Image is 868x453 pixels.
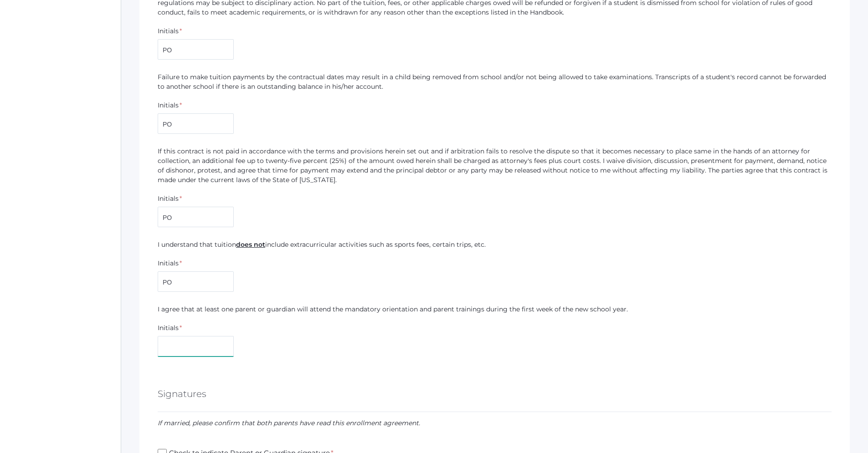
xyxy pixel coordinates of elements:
label: Initials [158,101,179,110]
p: If this contract is not paid in accordance with the terms and provisions herein set out and if ar... [158,147,832,185]
label: Initials [158,26,179,36]
strong: does not [236,240,265,249]
label: Initials [158,194,179,204]
label: Initials [158,259,179,268]
p: I understand that tuition include extracurricular activities such as sports fees, certain trips, ... [158,240,832,249]
label: Initials [158,323,179,333]
h5: Signatures [158,386,206,402]
p: Failure to make tuition payments by the contractual dates may result in a child being removed fro... [158,72,832,92]
em: If married, please confirm that both parents have read this enrollment agreement. [158,419,420,427]
p: I agree that at least one parent or guardian will attend the mandatory orientation and parent tra... [158,305,832,314]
